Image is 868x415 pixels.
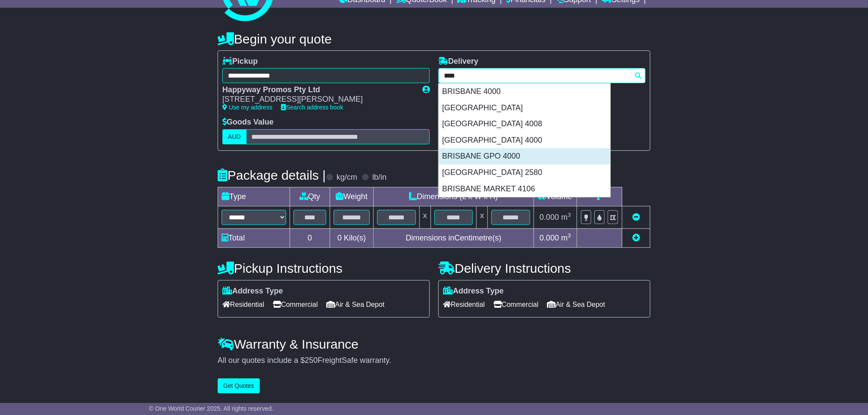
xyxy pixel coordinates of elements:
a: Search address book [281,104,343,111]
label: Delivery [438,57,478,66]
a: Use my address [222,104,272,111]
span: 0.000 [540,234,559,242]
span: Commercial [273,298,318,311]
a: Add new item [632,234,640,242]
td: Type [218,187,290,206]
div: BRISBANE 4000 [439,84,610,100]
td: Qty [290,187,330,206]
td: 0 [290,228,330,247]
td: Kilo(s) [330,228,374,247]
td: Dimensions in Centimetre(s) [373,228,534,247]
td: x [477,206,488,228]
a: Remove this item [632,213,640,222]
h4: Warranty & Insurance [218,337,650,351]
button: Get Quotes [218,378,260,393]
sup: 3 [568,212,571,218]
div: BRISBANE GPO 4000 [439,148,610,165]
span: 0.000 [540,213,559,222]
div: [GEOGRAPHIC_DATA] 2580 [439,165,610,181]
label: Address Type [443,287,504,296]
h4: Begin your quote [218,32,650,46]
span: Air & Sea Depot [547,298,606,311]
span: 250 [305,356,318,365]
label: Goods Value [222,118,274,127]
typeahead: Please provide city [438,68,646,83]
div: [STREET_ADDRESS][PERSON_NAME] [222,95,414,104]
td: Weight [330,187,374,206]
label: kg/cm [337,173,357,182]
span: Commercial [493,298,538,311]
h4: Package details | [218,168,326,182]
span: m [561,234,571,242]
div: All our quotes include a $ FreightSafe warranty. [218,356,650,365]
span: © One World Courier 2025. All rights reserved. [149,405,274,412]
span: Residential [222,298,264,311]
div: [GEOGRAPHIC_DATA] 4008 [439,116,610,132]
span: m [561,213,571,222]
span: Residential [443,298,485,311]
div: Happyway Promos Pty Ltd [222,85,414,95]
div: [GEOGRAPHIC_DATA] 4000 [439,132,610,149]
td: Dimensions (L x W x H) [373,187,534,206]
h4: Pickup Instructions [218,261,430,275]
span: Air & Sea Depot [327,298,385,311]
h4: Delivery Instructions [438,261,650,275]
label: lb/in [372,173,387,182]
label: AUD [222,129,247,144]
td: x [419,206,431,228]
div: [GEOGRAPHIC_DATA] [439,100,610,116]
label: Address Type [222,287,283,296]
td: Total [218,228,290,247]
sup: 3 [568,232,571,239]
span: 0 [337,234,342,242]
label: Pickup [222,57,258,66]
div: BRISBANE MARKET 4106 [439,181,610,197]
